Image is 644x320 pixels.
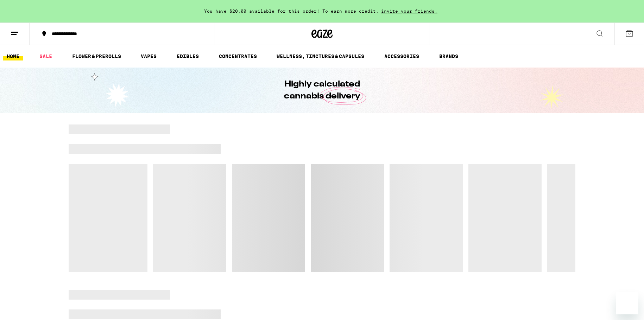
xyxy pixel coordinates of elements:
span: You have $20.00 available for this order! To earn more credit, [204,9,379,13]
a: EDIBLES [173,52,202,60]
a: WELLNESS, TINCTURES & CAPSULES [273,52,368,60]
a: SALE [36,52,56,60]
a: ACCESSORIES [381,52,423,60]
a: VAPES [137,52,160,60]
iframe: Button to launch messaging window [616,292,638,314]
a: HOME [3,52,23,60]
a: CONCENTRATES [215,52,260,60]
a: FLOWER & PREROLLS [69,52,125,60]
span: invite your friends. [379,9,440,13]
h1: Highly calculated cannabis delivery [264,78,380,102]
a: BRANDS [436,52,462,60]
